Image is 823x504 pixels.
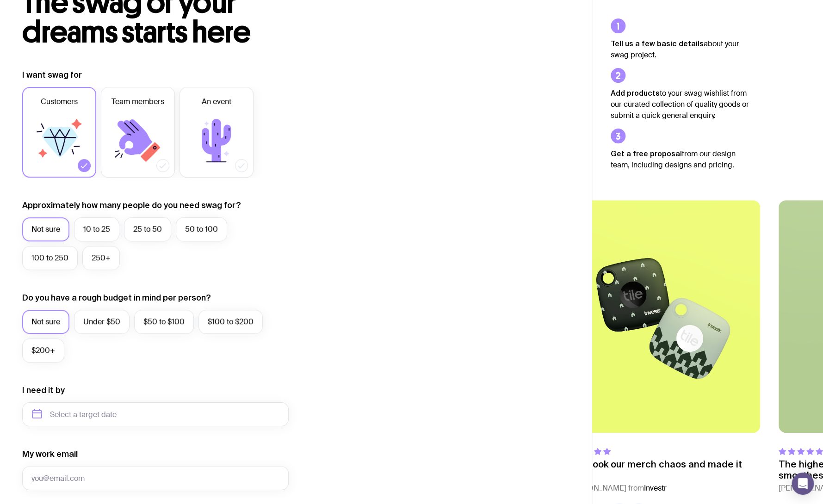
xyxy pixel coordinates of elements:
label: 250+ [82,246,120,270]
span: An event [202,96,231,107]
label: 10 to 25 [74,217,119,241]
strong: Get a free proposal [611,149,682,158]
label: My work email [22,449,78,460]
label: Under $50 [74,310,130,334]
p: from our design team, including designs and pricing. [611,148,749,171]
div: Open Intercom Messenger [792,473,814,495]
cite: [PERSON_NAME] from [566,483,760,494]
span: Customers [41,96,78,107]
input: Select a target date [22,402,289,426]
p: Jolly took our merch chaos and made it easy. [566,459,760,481]
label: I need it by [22,385,65,396]
span: Investr [644,483,667,493]
span: Team members [111,96,164,107]
label: $100 to $200 [198,310,263,334]
label: $200+ [22,338,64,363]
p: to your swag wishlist from our curated collection of quality goods or submit a quick general enqu... [611,87,749,121]
label: 100 to 250 [22,246,78,270]
label: 50 to 100 [176,217,227,241]
label: $50 to $100 [134,310,194,334]
label: Approximately how many people do you need swag for? [22,200,241,211]
strong: Tell us a few basic details [611,39,704,48]
label: Not sure [22,217,69,241]
input: you@email.com [22,466,289,490]
label: Not sure [22,310,69,334]
label: 25 to 50 [124,217,171,241]
label: I want swag for [22,69,82,80]
label: Do you have a rough budget in mind per person? [22,292,211,303]
strong: Add products [611,89,660,97]
p: about your swag project. [611,38,749,61]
